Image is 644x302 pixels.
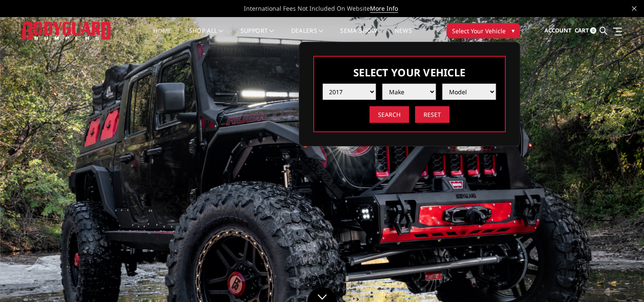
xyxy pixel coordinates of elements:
[605,207,613,221] button: 4 of 5
[590,27,596,34] span: 0
[605,166,613,180] button: 1 of 5
[370,4,398,13] a: More Info
[452,26,506,35] span: Select Your Vehicle
[605,194,613,207] button: 3 of 5
[415,106,449,123] input: Reset
[544,19,571,42] a: Account
[323,65,496,79] h3: Select Your Vehicle
[153,28,172,44] a: Home
[605,221,613,235] button: 5 of 5
[291,28,323,44] a: Dealers
[574,19,596,42] a: Cart 0
[382,84,436,100] select: Please select the value from list.
[307,287,337,302] a: Click to Down
[605,180,613,194] button: 2 of 5
[340,28,377,44] a: SEMA Show
[447,23,520,38] button: Select Your Vehicle
[369,106,409,123] input: Search
[544,26,571,34] span: Account
[240,28,274,44] a: Support
[574,26,589,34] span: Cart
[22,22,112,39] img: BODYGUARD BUMPERS
[189,28,223,44] a: shop all
[512,26,515,35] span: ▾
[394,28,412,44] a: News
